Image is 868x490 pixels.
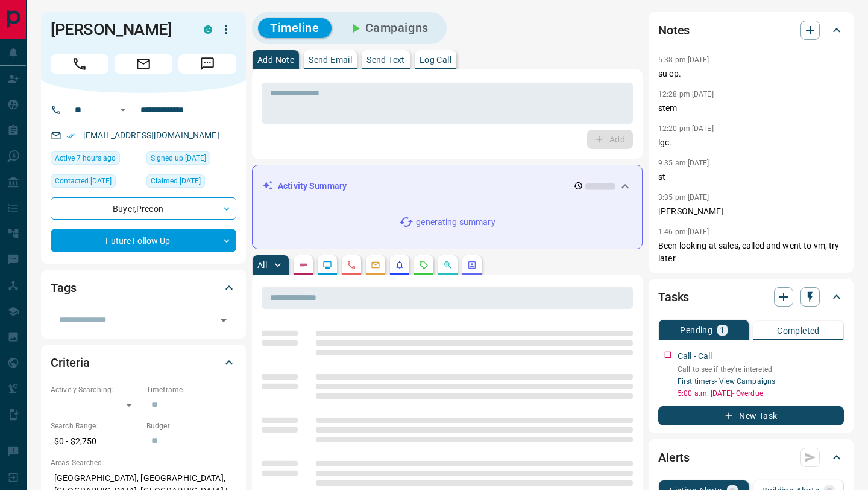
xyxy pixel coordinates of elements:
[658,102,844,115] p: stem
[116,103,130,117] button: Open
[658,205,844,218] p: [PERSON_NAME]
[51,384,140,395] p: Actively Searching:
[151,152,206,164] span: Signed up [DATE]
[322,260,332,270] svg: Lead Browsing Activity
[66,132,75,140] svg: Email Verified
[298,260,308,270] svg: Notes
[467,260,477,270] svg: Agent Actions
[51,421,140,431] p: Search Range:
[51,457,236,468] p: Areas Searched:
[51,151,140,168] div: Fri Aug 15 2025
[777,326,820,335] p: Completed
[658,136,844,149] p: lgc.
[658,21,690,40] h2: Notes
[257,261,267,269] p: All
[146,384,236,395] p: Timeframe:
[658,90,714,98] p: 12:28 pm [DATE]
[258,18,332,38] button: Timeline
[51,278,76,297] h2: Tags
[178,54,236,74] span: Message
[51,431,140,451] p: $0 - $2,750
[658,193,709,202] p: 3:35 pm [DATE]
[658,227,709,236] p: 1:46 pm [DATE]
[262,175,632,197] div: Activity Summary
[309,56,352,64] p: Send Email
[366,56,405,64] p: Send Text
[115,54,172,74] span: Email
[55,152,116,164] span: Active 7 hours ago
[658,287,689,307] h2: Tasks
[336,18,441,38] button: Campaigns
[416,216,495,229] p: generating summary
[658,124,714,133] p: 12:20 pm [DATE]
[51,20,186,39] h1: [PERSON_NAME]
[146,174,236,191] div: Thu Sep 05 2024
[51,353,90,372] h2: Criteria
[215,312,232,329] button: Open
[51,197,236,220] div: Buyer , Precon
[151,175,201,187] span: Claimed [DATE]
[347,260,356,270] svg: Calls
[51,174,140,191] div: Fri Jul 11 2025
[443,260,453,270] svg: Opportunities
[720,326,725,334] p: 1
[678,364,844,375] p: Call to see if they're intereted
[678,350,712,363] p: Call - Call
[678,377,775,386] a: First timers- View Campaigns
[146,151,236,168] div: Tue Apr 11 2023
[371,260,380,270] svg: Emails
[51,348,236,377] div: Criteria
[658,68,844,80] p: su cp.
[204,25,212,34] div: condos.ca
[658,448,690,467] h2: Alerts
[420,56,451,64] p: Log Call
[51,229,236,252] div: Future Follow Up
[658,56,709,64] p: 5:38 pm [DATE]
[658,159,709,167] p: 9:35 am [DATE]
[658,16,844,45] div: Notes
[658,443,844,472] div: Alerts
[51,54,108,74] span: Call
[678,388,844,399] p: 5:00 a.m. [DATE] - Overdue
[257,56,294,64] p: Add Note
[83,130,219,140] a: [EMAIL_ADDRESS][DOMAIN_NAME]
[658,282,844,311] div: Tasks
[146,421,236,431] p: Budget:
[680,326,712,334] p: Pending
[658,240,844,265] p: Been looking at sales, called and went to vm, try later
[395,260,404,270] svg: Listing Alerts
[278,180,347,192] p: Activity Summary
[658,406,844,425] button: New Task
[51,273,236,302] div: Tags
[55,175,112,187] span: Contacted [DATE]
[658,171,844,183] p: st
[419,260,429,270] svg: Requests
